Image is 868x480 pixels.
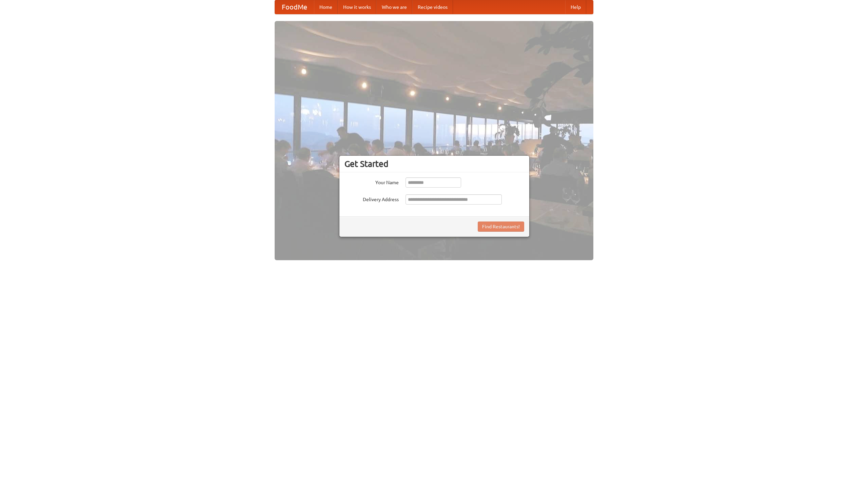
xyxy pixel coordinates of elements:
a: Recipe videos [412,0,453,14]
h3: Get Started [344,159,524,169]
button: Find Restaurants! [478,222,524,232]
a: Help [565,0,586,14]
a: FoodMe [275,0,314,14]
label: Delivery Address [344,194,399,203]
a: How it works [338,0,376,14]
a: Who we are [376,0,412,14]
a: Home [314,0,338,14]
label: Your Name [344,177,399,186]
